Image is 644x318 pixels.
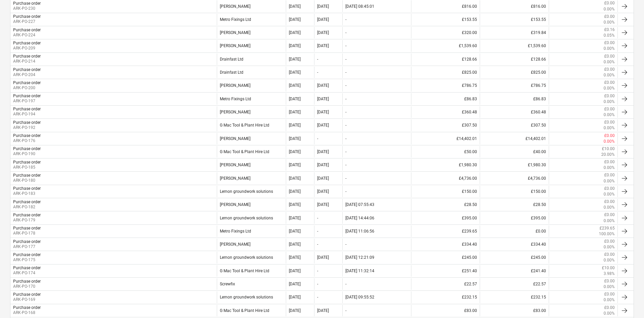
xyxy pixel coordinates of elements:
div: - [317,282,318,286]
p: ARK-PO-204 [13,72,41,78]
div: [DATE] [317,189,329,194]
div: £14,402.01 [480,133,548,144]
div: £307.50 [480,119,548,131]
div: - [317,57,318,62]
div: £307.50 [411,119,480,131]
p: ARK-PO-200 [13,85,41,91]
p: 0.00% [604,297,615,303]
div: Purchase order [13,41,41,45]
p: ARK-PO-177 [13,244,41,250]
div: Screwfix [217,278,285,290]
div: £22.57 [411,278,480,290]
p: £0.00 [604,0,615,6]
div: Metro Fixings Ltd [217,225,285,237]
div: - [345,43,346,48]
div: Purchase order [13,200,41,204]
p: £0.00 [604,93,615,99]
div: Purchase order [13,279,41,284]
div: [DATE] [289,17,301,22]
p: £0.16 [604,27,615,33]
div: [DATE] 07:55:43 [345,202,374,207]
div: - [345,282,346,286]
div: - [345,176,346,181]
div: Purchase order [13,226,41,231]
div: £320.00 [411,27,480,38]
p: ARK-PO-176 [13,138,41,144]
div: £319.84 [480,27,548,38]
div: [DATE] [317,4,329,9]
div: - [317,295,318,299]
div: [DATE] [289,136,301,141]
div: Purchase order [13,146,41,151]
p: ARK-PO-209 [13,45,41,51]
p: £10.00 [602,146,615,152]
p: ARK-PO-169 [13,297,41,303]
div: [PERSON_NAME] [217,172,285,184]
div: [DATE] [317,149,329,154]
div: [DATE] [289,269,301,273]
p: ARK-PO-214 [13,59,41,64]
div: - [345,110,346,114]
div: [PERSON_NAME] [217,80,285,91]
div: [DATE] [289,242,301,247]
div: Purchase order [13,94,41,98]
div: - [345,17,346,22]
div: £360.48 [480,106,548,118]
p: £0.00 [604,239,615,244]
iframe: Chat Widget [610,286,644,318]
div: £334.40 [480,239,548,250]
div: Purchase order [13,160,41,165]
div: - [317,70,318,75]
div: [DATE] [289,4,301,9]
div: - [345,189,346,194]
div: [DATE] [289,189,301,194]
div: [DATE] [289,295,301,299]
div: £28.50 [411,199,480,210]
div: - [345,70,346,75]
div: Purchase order [13,292,41,297]
p: £0.00 [604,106,615,112]
div: Purchase order [13,80,41,85]
div: - [345,149,346,154]
p: ARK-PO-179 [13,217,41,223]
div: £40.00 [480,146,548,157]
p: ARK-PO-174 [13,270,41,276]
div: [DATE] [289,176,301,181]
p: ARK-PO-180 [13,178,41,183]
div: - [345,30,346,35]
div: [DATE] 09:55:52 [345,295,374,299]
div: [DATE] [317,176,329,181]
div: - [317,269,318,273]
p: 0.00% [604,218,615,224]
div: [DATE] [289,149,301,154]
div: [DATE] [289,30,301,35]
div: £816.00 [411,0,480,12]
p: 20.00% [601,152,615,157]
p: 0.00% [604,6,615,12]
div: £395.00 [411,212,480,223]
p: ARK-PO-192 [13,125,41,131]
div: [DATE] [289,163,301,167]
div: [PERSON_NAME] [217,0,285,12]
div: [DATE] [317,97,329,101]
p: £0.00 [604,67,615,72]
div: £232.15 [480,291,548,303]
div: Purchase order [13,107,41,111]
p: £10.00 [602,265,615,271]
div: [DATE] [317,308,329,313]
p: 0.00% [604,99,615,105]
div: [DATE] [289,83,301,88]
div: Purchase order [13,252,41,257]
p: 0.00% [604,20,615,25]
div: Purchase order [13,28,41,32]
p: £0.00 [604,199,615,205]
div: £22.57 [480,278,548,290]
p: ARK-PO-178 [13,231,41,236]
div: £245.00 [411,252,480,263]
div: [DATE] [317,30,329,35]
div: - [345,136,346,141]
p: ARK-PO-230 [13,6,41,11]
p: £0.00 [604,40,615,46]
div: - [345,57,346,62]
